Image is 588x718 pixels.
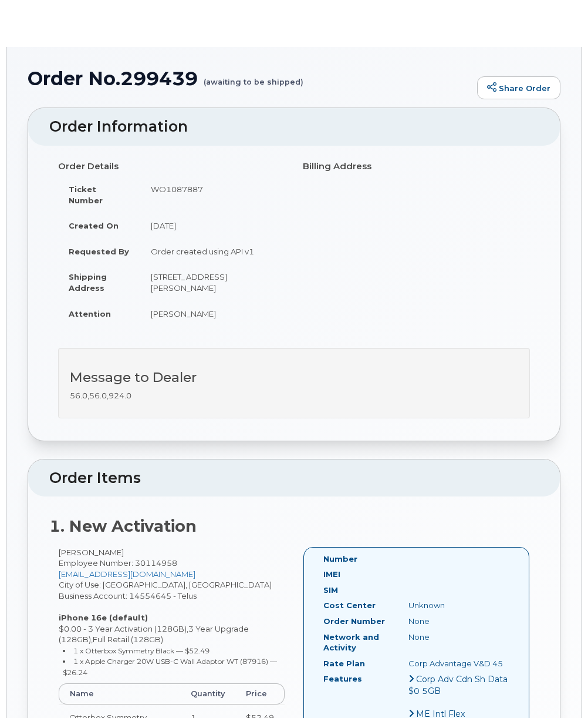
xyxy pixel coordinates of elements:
[323,553,357,565] label: Number
[28,68,471,89] h1: Order No.299439
[323,658,365,669] label: Rate Plan
[140,301,285,327] td: [PERSON_NAME]
[63,657,277,677] small: 1 x Apple Charger 20W USB-C Wall Adaptor WT (87916) — $26.24
[69,247,129,256] strong: Requested By
[408,674,508,696] span: Corp Adv Cdn Sh Data $0 5GB
[58,162,285,172] h4: Order Details
[49,470,539,487] h2: Order Items
[204,68,303,86] small: (awaiting to be shipped)
[49,119,539,135] h2: Order Information
[59,683,180,704] th: Name
[323,673,362,685] label: Features
[70,390,518,401] p: 56.0,56.0,924.0
[70,370,518,385] h3: Message to Dealer
[323,616,385,627] label: Order Number
[323,585,338,596] label: SIM
[303,162,530,172] h4: Billing Address
[235,683,285,704] th: Price
[400,600,518,611] div: Unknown
[59,569,195,579] a: [EMAIL_ADDRESS][DOMAIN_NAME]
[73,646,209,655] small: 1 x Otterbox Symmetry Black — $52.49
[477,76,560,100] a: Share Order
[140,239,285,264] td: Order created using API v1
[140,264,285,300] td: [STREET_ADDRESS][PERSON_NAME]
[400,616,518,627] div: None
[49,516,197,536] strong: 1. New Activation
[69,184,103,205] strong: Ticket Number
[140,176,285,213] td: WO1087887
[323,632,391,653] label: Network and Activity
[400,658,518,669] div: Corp Advantage V&D 45
[59,613,148,622] strong: iPhone 16e (default)
[323,569,340,580] label: IMEI
[180,683,235,704] th: Quantity
[69,221,119,230] strong: Created On
[140,213,285,239] td: [DATE]
[69,309,111,318] strong: Attention
[69,272,107,293] strong: Shipping Address
[59,558,177,568] span: Employee Number: 30114958
[323,600,376,611] label: Cost Center
[400,632,518,643] div: None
